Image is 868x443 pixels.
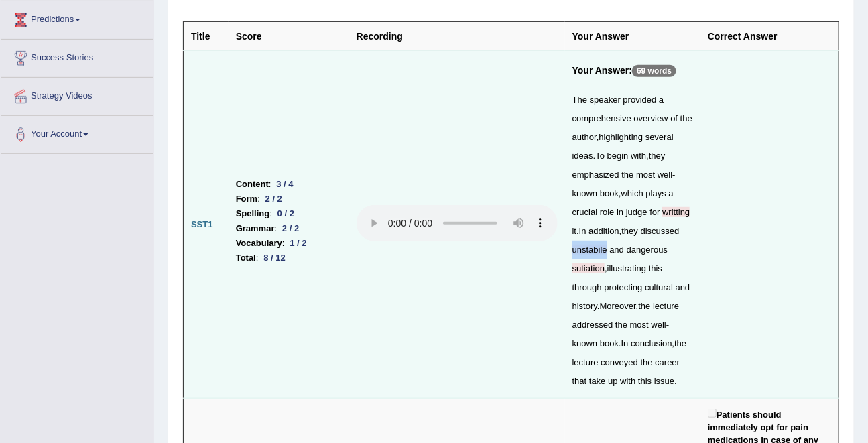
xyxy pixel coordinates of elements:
span: that [572,376,587,386]
span: most [630,320,649,330]
span: overview [634,113,668,123]
th: Score [229,22,349,51]
span: through [572,282,602,292]
span: this [638,376,652,386]
div: , . , - , . , , . , - . , . [572,90,693,391]
li: : [236,251,342,265]
span: they [622,226,639,236]
a: Strategy Videos [1,78,153,111]
span: known [572,338,598,349]
div: 8 / 12 [259,251,291,265]
input: Patients should immediately opt for pain medications in case of any pain. [708,409,717,418]
span: Moreover [600,301,636,311]
span: career [655,357,680,367]
span: they [649,151,666,161]
th: Recording [349,22,565,51]
span: author [572,132,597,142]
span: protecting [605,282,643,292]
span: up [608,376,617,386]
b: Grammar [236,221,275,236]
span: the [674,338,686,349]
a: Predictions [1,1,153,35]
div: 1 / 2 [285,237,312,251]
span: judge [626,207,647,217]
span: addressed [572,320,613,330]
span: it [572,226,577,236]
span: which [621,188,643,198]
b: Total [236,251,256,265]
b: Spelling [236,206,270,221]
div: 2 / 2 [277,222,304,236]
span: role [600,207,615,217]
span: In [579,226,586,236]
div: 0 / 2 [272,207,300,221]
span: take [589,376,606,386]
span: a [659,94,664,105]
b: Vocabulary [236,236,282,251]
span: emphasized [572,170,619,180]
span: addition [588,226,619,236]
span: provided [623,94,657,105]
span: several [645,132,674,142]
th: Title [184,22,229,51]
span: lecture [653,301,679,311]
span: conclusion [631,338,672,349]
li: : [236,206,342,221]
span: of [670,113,678,123]
span: highlighting [599,132,643,142]
span: well [652,320,666,330]
span: book [600,338,619,349]
span: issue [654,376,674,386]
span: begin [607,151,629,161]
span: speaker [590,94,621,105]
span: crucial [572,207,598,217]
span: plays [646,188,666,198]
li: : [236,177,342,192]
span: illustrating [607,263,647,273]
li: : [236,221,342,236]
span: Possible spelling mistake found. (did you mean: satiation) [572,263,605,273]
b: SST1 [191,219,213,229]
span: in [617,207,623,217]
a: Your Account [1,116,153,149]
span: for [649,207,660,217]
span: with [631,151,646,161]
p: 69 words [632,65,676,77]
span: book [600,188,619,198]
span: and [609,245,624,255]
span: the [680,113,692,123]
div: 3 / 4 [271,178,299,192]
span: the [641,357,653,367]
span: this [649,263,662,273]
span: The [572,94,587,105]
th: Your Answer [565,22,700,51]
a: Success Stories [1,40,153,73]
b: Your Answer: [572,65,632,76]
li: : [236,192,342,206]
span: Possible spelling mistake found. (did you mean: writing) [662,207,690,217]
span: discussed [641,226,680,236]
span: the [622,170,634,180]
span: the [639,301,651,311]
b: Content [236,177,269,192]
span: with [620,376,635,386]
span: the [615,320,627,330]
span: most [636,170,655,180]
span: conveyed [601,357,638,367]
th: Correct Answer [700,22,839,51]
span: well [658,170,672,180]
span: lecture [572,357,599,367]
span: ideas [572,151,593,161]
div: 2 / 2 [260,192,288,206]
span: known [572,188,598,198]
span: Possible spelling mistake found. (did you mean: unstable) [572,245,607,255]
span: comprehensive [572,113,631,123]
span: and [676,282,690,292]
span: dangerous [627,245,668,255]
span: In [621,338,629,349]
span: To [595,151,605,161]
b: Form [236,192,258,206]
span: cultural [645,282,673,292]
span: a [669,188,674,198]
li: : [236,236,342,251]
